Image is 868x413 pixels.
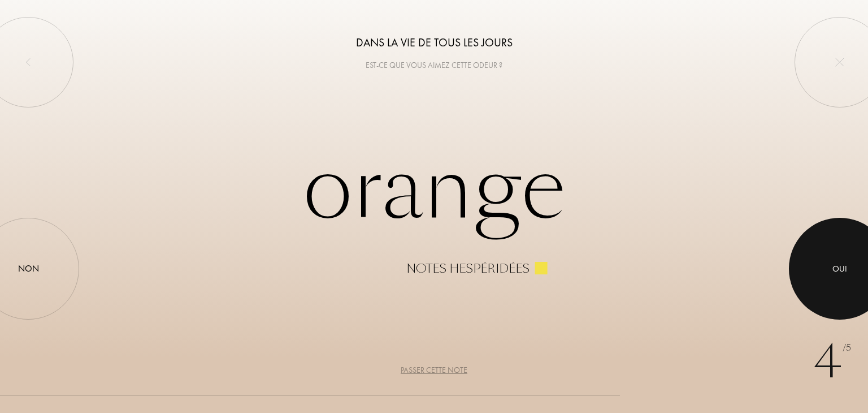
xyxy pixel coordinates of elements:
div: Passer cette note [401,364,467,376]
div: Oui [832,262,847,275]
img: left_onboard.svg [24,58,33,67]
span: /5 [843,342,851,355]
div: Non [18,262,39,276]
img: quit_onboard.svg [835,58,844,67]
div: 4 [813,328,851,396]
div: Notes hespéridées [406,262,530,276]
div: Orange [87,137,782,276]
